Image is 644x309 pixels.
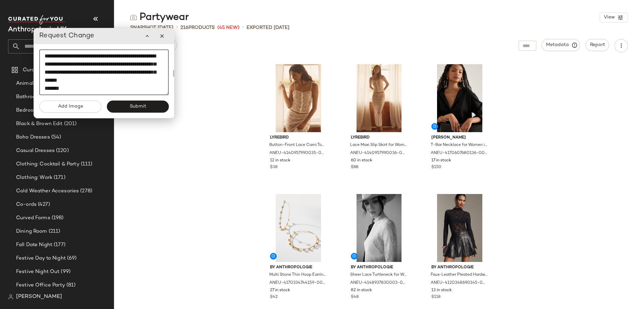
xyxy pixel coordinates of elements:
span: ANEU-4140957990036-000-011 [350,150,407,156]
span: 82 in stock [351,287,372,294]
span: (201) [63,120,77,128]
span: Black & Brown Edit [16,120,63,128]
span: Festive Night Out [16,268,59,276]
span: $42 [270,294,278,300]
span: (211) [47,228,60,235]
span: Cold Weather Accesories [16,187,79,195]
span: Faux-Leather Pleated Hardware Mini Skirt for Women in Black, Viscose/Polyurethane, Size Medium by... [431,272,487,278]
span: Bathroom [16,93,40,101]
span: (177) [52,241,65,249]
span: 17 in stock [431,158,451,164]
span: • [176,24,178,32]
span: 60 in stock [351,158,372,164]
img: cfy_white_logo.C9jOOHJF.svg [8,15,65,25]
span: Button-Front Lace Cami Top for Women in White, Nylon/Spandex, Size XL by LyreBird at Anthropologie [269,142,326,148]
span: By Anthropologie [351,265,408,271]
span: Curations [23,66,47,74]
span: Festive Day to Night [16,255,66,262]
span: [PERSON_NAME] [16,293,62,301]
button: Submit [107,101,169,113]
span: $38 [270,164,277,170]
span: • [242,24,244,32]
span: ANEU-4140957990035-000-011 [269,150,326,156]
span: (198) [50,214,64,222]
span: Co-ords [16,201,37,208]
span: Festive Office Party [16,281,65,289]
img: 4170607680136_070_e8 [426,64,493,132]
span: 27 in stock [270,287,290,294]
img: 4140957990035_011_b [265,64,332,132]
span: (45 New) [217,24,239,31]
span: (111) [79,160,93,168]
div: Partywear [130,11,189,24]
span: (99) [59,268,70,276]
span: Clothing: Work [16,174,52,182]
img: 4120348690145_001_b [426,194,493,262]
img: svg%3e [130,14,137,21]
button: Metadata [542,39,580,51]
span: 216 [180,25,189,30]
span: $88 [351,164,358,170]
img: 104551130_070_b [265,194,332,262]
span: Dining Room [16,228,47,235]
span: [PERSON_NAME] [431,135,488,141]
span: Current Company Name [8,26,67,33]
span: ANEU-4170334744159-000-070 [269,280,326,286]
span: ANEU-4170607680136-000-070 [431,150,487,156]
span: ANEU-4120348690145-000-001 [431,280,487,286]
span: (81) [65,281,76,289]
span: 13 in stock [431,287,452,294]
span: (171) [52,174,65,182]
span: (120) [55,147,69,155]
span: Sheer Lace Turtleneck for Women in White, Polyamide/Elastane, Size Large by Anthropologie [350,272,407,278]
span: T-Bar Necklace for Women in Gold, Gold/Sterling Silver by [PERSON_NAME] at Anthropologie [431,142,487,148]
span: Submit [129,104,146,109]
img: 4140957990036_011_b [345,64,413,132]
span: Casual Dresses [16,147,55,155]
span: By Anthropologie [431,265,488,271]
span: $150 [431,164,441,170]
span: Snapshot [DATE] [130,24,173,31]
span: (278) [79,187,92,195]
img: 4148937830003_011_b14 [345,194,413,262]
span: Metadata [546,42,576,48]
span: (427) [37,201,50,208]
span: Animal Print [16,80,46,87]
span: Multi Stone Thin Hoop Earrings for Women in Gold, Gold/Plated Brass/Glass by Anthropologie [269,272,326,278]
span: Curved Forms [16,214,50,222]
span: $118 [431,294,440,300]
span: Report [590,42,605,48]
span: Lace Maxi Slip Skirt for Women in White, Nylon/Spandex, Size Medium by LyreBird at Anthropologie [350,142,407,148]
span: LyreBird [351,135,408,141]
span: By Anthropologie [270,265,327,271]
span: LyreBird [270,135,327,141]
span: ANEU-4148937830003-000-011 [350,280,407,286]
span: Bedroom [16,107,38,114]
span: (69) [66,255,77,262]
div: Products [180,24,215,31]
span: (54) [50,133,61,141]
span: View [603,15,615,20]
span: Fall Date Night [16,241,52,249]
button: View [600,12,628,23]
span: 12 in stock [270,158,290,164]
button: Report [586,39,609,51]
span: Boho Dresses [16,133,50,141]
span: $48 [351,294,359,300]
img: svg%3e [8,294,13,300]
p: Exported [DATE] [247,24,289,31]
span: Clothing: Cocktail & Party [16,160,79,168]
